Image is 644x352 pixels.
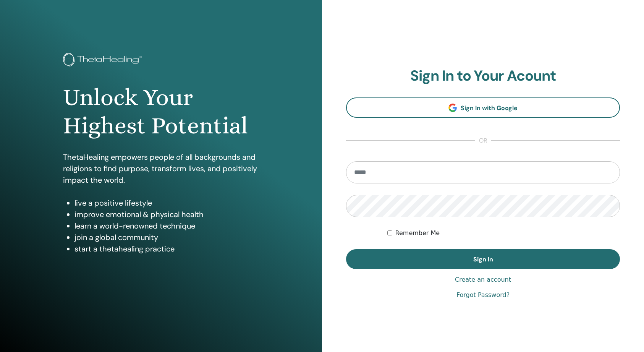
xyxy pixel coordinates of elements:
li: live a positive lifestyle [74,197,259,209]
p: ThetaHealing empowers people of all backgrounds and religions to find purpose, transform lives, a... [63,151,259,186]
li: learn a world-renowned technique [74,220,259,232]
span: Sign In [473,255,493,263]
li: join a global community [74,232,259,243]
a: Create an account [455,275,511,284]
li: start a thetahealing practice [74,243,259,255]
label: Remember Me [395,229,440,238]
div: Keep me authenticated indefinitely or until I manually logout [387,229,620,238]
span: or [475,136,491,145]
button: Sign In [346,249,620,269]
span: Sign In with Google [461,104,518,112]
h2: Sign In to Your Acount [346,67,620,85]
h1: Unlock Your Highest Potential [63,83,259,140]
li: improve emotional & physical health [74,209,259,220]
a: Sign In with Google [346,97,620,118]
a: Forgot Password? [456,290,510,300]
